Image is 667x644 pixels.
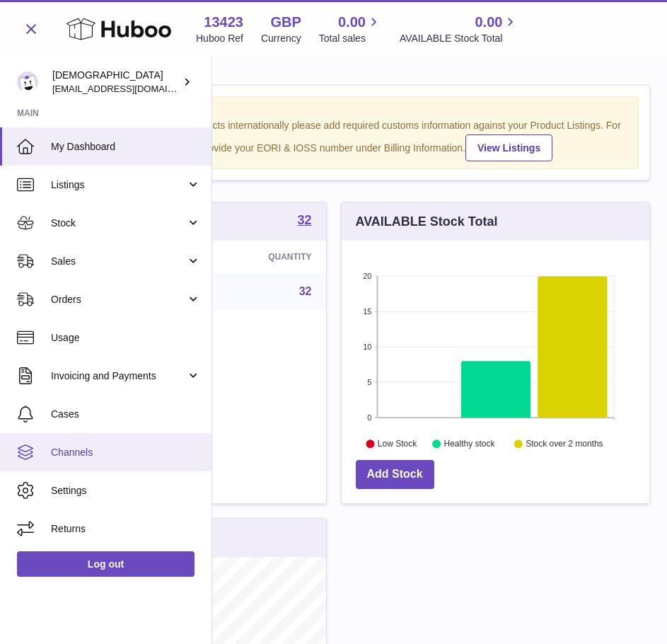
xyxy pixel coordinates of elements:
span: 0.00 [338,13,366,32]
span: Total sales [319,32,382,45]
img: internalAdmin-13423@internal.huboo.com [17,71,38,93]
th: Quantity [180,241,326,273]
text: 10 [363,343,371,351]
a: View Listings [465,134,552,161]
span: Orders [51,293,186,306]
text: 0 [367,413,371,422]
text: Healthy stock [443,439,495,449]
div: [DEMOGRAPHIC_DATA] [52,69,180,96]
span: Cases [51,408,201,421]
h3: AVAILABLE Stock Total [356,213,498,230]
span: Channels [51,446,201,459]
span: Stock [51,217,186,230]
text: 20 [363,272,371,280]
a: 0.00 AVAILABLE Stock Total [400,13,519,45]
strong: 13423 [204,13,243,32]
span: Sales [51,255,186,268]
strong: 32 [297,214,311,226]
strong: GBP [270,13,301,32]
text: Low Stock [377,439,417,449]
strong: Notice [36,104,631,117]
span: Settings [51,484,201,498]
a: Add Stock [356,460,434,489]
a: 32 [299,285,312,297]
span: AVAILABLE Stock Total [400,32,519,45]
span: [EMAIL_ADDRESS][DOMAIN_NAME] [52,83,208,94]
div: If you're planning on sending your products internationally please add required customs informati... [36,119,631,161]
a: 0.00 Total sales [319,13,382,45]
a: Log out [17,551,195,577]
a: 32 [297,214,311,229]
span: 0.00 [475,13,502,32]
div: Currency [261,32,301,45]
text: 5 [367,378,371,386]
div: Huboo Ref [196,32,243,45]
span: Listings [51,178,186,192]
text: 15 [363,307,371,316]
span: Invoicing and Payments [51,369,186,383]
span: Usage [51,331,201,345]
text: Stock over 2 months [526,439,603,449]
span: My Dashboard [51,140,201,154]
span: Returns [51,522,201,536]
